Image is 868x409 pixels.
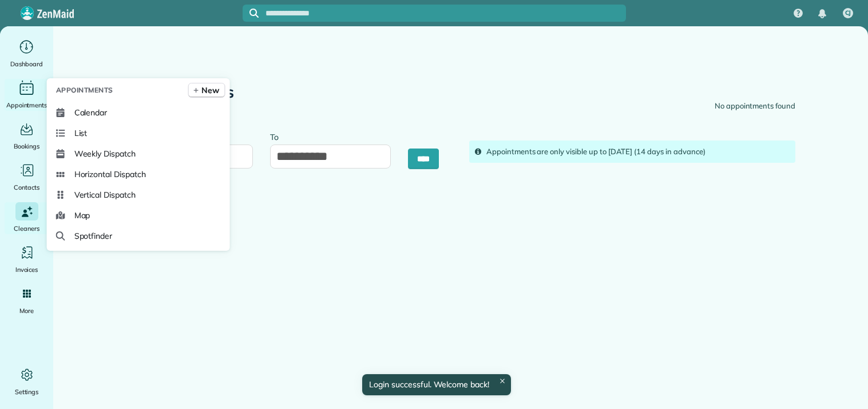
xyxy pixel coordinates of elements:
span: Weekly Dispatch [74,148,136,159]
span: Appointments [56,85,113,96]
span: New [201,85,219,96]
a: Settings [5,366,49,398]
a: Dashboard [5,38,49,70]
span: Vertical Dispatch [74,189,136,201]
a: New [188,83,225,98]
a: Map [51,205,225,226]
button: Focus search [243,9,259,18]
span: More [19,305,34,316]
span: Settings [15,386,39,398]
div: Appointments are only visible up to [DATE] (14 days in advance) [486,146,790,158]
label: To [270,126,284,147]
span: CJ [845,9,851,18]
span: List [74,127,88,139]
h4: Show Appointments [126,118,452,127]
span: Spotfinder [74,230,113,242]
a: Contacts [5,161,49,193]
span: Map [74,210,90,221]
h2: Appointments [126,83,234,101]
a: Weekly Dispatch [51,143,225,164]
svg: Focus search [249,9,259,18]
span: Cleaners [14,223,39,234]
div: Login successful. Welcome back! [362,374,511,395]
a: Calendar [51,102,225,123]
span: Invoices [15,264,38,275]
a: Appointments [5,79,49,111]
a: Horizontal Dispatch [51,164,225,185]
span: Bookings [14,141,40,152]
a: Invoices [5,243,49,275]
a: Bookings [5,120,49,152]
span: Contacts [14,182,39,193]
span: Horizontal Dispatch [74,169,146,180]
div: Notifications [810,1,834,26]
div: No appointments found [715,101,795,112]
a: Spotfinder [51,226,225,246]
span: Calendar [74,107,108,118]
a: Cleaners [5,202,49,234]
a: Vertical Dispatch [51,185,225,205]
span: Dashboard [10,58,43,70]
span: Appointments [6,99,47,111]
a: List [51,123,225,143]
